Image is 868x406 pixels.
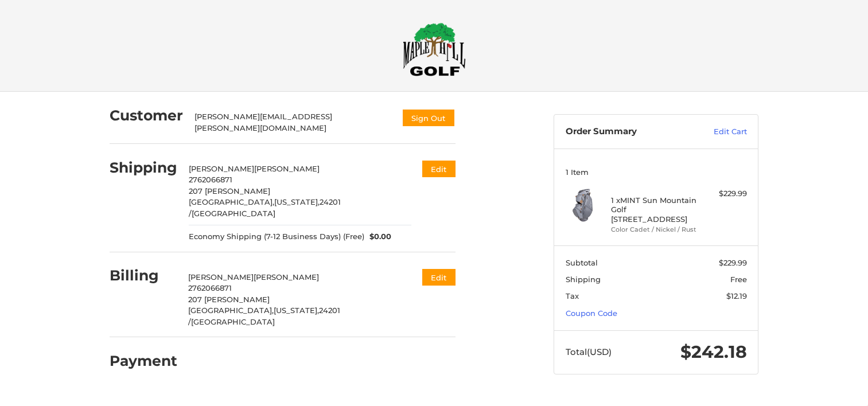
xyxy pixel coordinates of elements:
[189,164,254,173] span: [PERSON_NAME]
[566,291,579,300] span: Tax
[188,283,232,292] span: 2762066871
[188,306,274,315] span: [GEOGRAPHIC_DATA],
[566,167,747,177] h3: 1 Item
[702,188,747,200] div: $229.99
[110,267,177,284] h2: Billing
[189,197,341,218] span: 24201 /
[364,231,392,243] span: $0.00
[566,346,612,357] span: Total (USD)
[110,352,177,370] h2: Payment
[611,196,699,224] h4: 1 x MINT Sun Mountain Golf [STREET_ADDRESS]
[402,108,456,127] button: Sign Out
[110,159,177,177] h2: Shipping
[680,341,747,362] span: $242.18
[611,225,699,235] li: Color Cadet / Nickel / Rust
[254,272,319,282] span: [PERSON_NAME]
[11,357,136,395] iframe: Gorgias live chat messenger
[189,175,232,184] span: 2762066871
[422,269,456,286] button: Edit
[110,107,183,124] h2: Customer
[726,291,747,300] span: $12.19
[189,186,270,196] span: 207 [PERSON_NAME]
[274,197,320,206] span: [US_STATE],
[192,209,275,218] span: [GEOGRAPHIC_DATA]
[403,22,466,76] img: Maple Hill Golf
[730,275,747,284] span: Free
[566,309,617,318] a: Coupon Code
[689,126,747,138] a: Edit Cart
[422,161,456,177] button: Edit
[566,275,601,284] span: Shipping
[189,231,364,243] span: Economy Shipping (7-12 Business Days) (Free)
[194,111,391,134] div: [PERSON_NAME][EMAIL_ADDRESS][PERSON_NAME][DOMAIN_NAME]
[566,126,689,138] h3: Order Summary
[566,258,598,267] span: Subtotal
[188,295,270,304] span: 207 [PERSON_NAME]
[188,306,340,326] span: 24201 /
[188,272,254,282] span: [PERSON_NAME]
[719,258,747,267] span: $229.99
[274,306,319,315] span: [US_STATE],
[254,164,320,173] span: [PERSON_NAME]
[191,317,275,326] span: [GEOGRAPHIC_DATA]
[189,197,274,206] span: [GEOGRAPHIC_DATA],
